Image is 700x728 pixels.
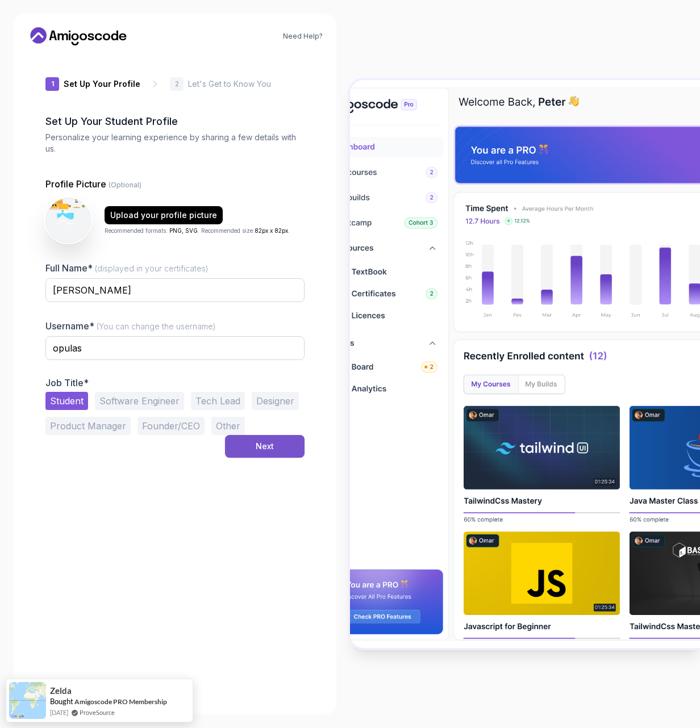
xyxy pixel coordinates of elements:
a: Need Help? [283,32,323,41]
button: Designer [252,392,299,410]
input: Enter your Full Name [45,278,305,302]
button: Next [225,435,305,458]
span: 82px x 82px [255,227,288,234]
p: 2 [175,81,179,87]
span: PNG, SVG [169,227,198,234]
p: Personalize your learning experience by sharing a few details with us. [45,132,305,154]
p: Recommended formats: . Recommended size: . [105,227,290,235]
p: Set Up Your Profile [64,78,140,90]
a: ProveSource [80,709,115,716]
span: (Optional) [109,181,141,189]
div: Upload your profile picture [110,210,217,221]
a: Amigoscode PRO Membership [74,697,167,706]
button: Founder/CEO [137,417,205,435]
input: Enter your Username [45,336,305,360]
span: (displayed in your certificates) [95,263,209,273]
button: Software Engineer [95,392,184,410]
button: Student [45,392,88,410]
span: (You can change the username) [97,321,216,331]
span: [DATE] [50,708,68,717]
p: Profile Picture [45,177,305,191]
p: 1 [51,81,54,87]
button: Tech Lead [191,392,245,410]
span: Bought [50,697,73,706]
h2: Set Up Your Student Profile [45,114,305,129]
p: Job Title* [45,377,305,388]
img: Amigoscode Dashboard [350,80,700,648]
img: user profile image [46,198,90,242]
div: Next [256,441,274,452]
p: Let's Get to Know You [188,78,271,90]
button: Upload your profile picture [105,206,223,224]
img: provesource social proof notification image [9,682,46,719]
label: Username* [45,320,216,332]
button: Other [211,417,245,435]
a: Home link [27,27,130,45]
button: Product Manager [45,417,131,435]
span: Zelda [50,686,72,696]
label: Full Name* [45,262,209,274]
